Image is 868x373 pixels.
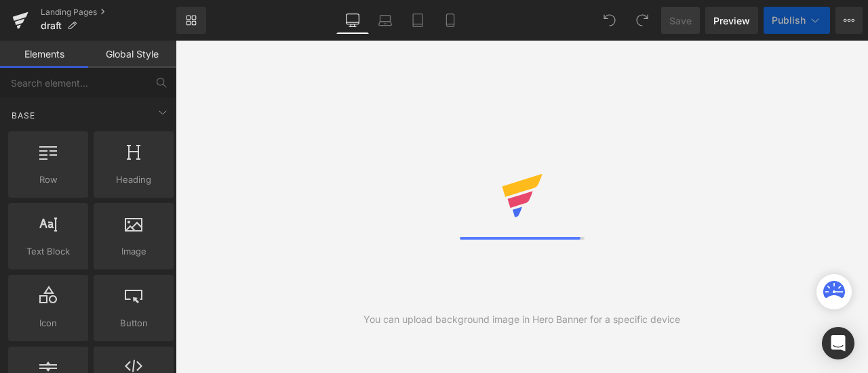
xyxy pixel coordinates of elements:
[822,327,854,359] div: Open Intercom Messenger
[12,244,84,259] span: Text Block
[369,7,401,34] a: Laptop
[764,7,830,34] button: Publish
[12,173,84,187] span: Row
[772,15,806,26] span: Publish
[12,316,84,330] span: Icon
[363,312,680,327] div: You can upload background image in Hero Banner for a specific device
[629,7,656,34] button: Redo
[10,109,37,122] span: Base
[98,173,170,187] span: Heading
[98,244,170,259] span: Image
[713,14,750,28] span: Preview
[705,7,758,34] a: Preview
[401,7,434,34] a: Tablet
[596,7,623,34] button: Undo
[98,316,170,330] span: Button
[41,7,176,18] a: Landing Pages
[88,41,176,68] a: Global Style
[41,20,62,31] span: draft
[336,7,369,34] a: Desktop
[176,7,206,34] a: New Library
[669,14,692,28] span: Save
[835,7,863,34] button: More
[434,7,467,34] a: Mobile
